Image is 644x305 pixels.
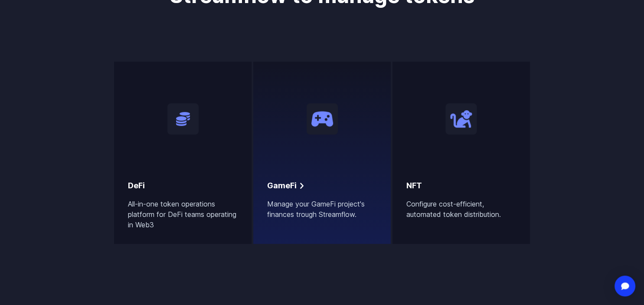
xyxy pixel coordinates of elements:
[267,199,377,220] p: Manage your GameFi project's finances trough Streamflow.
[114,62,252,244] a: DeFiAll-in-one token operations platform for DeFi teams operating in Web3
[267,180,297,192] h2: GameFi
[406,199,516,220] p: Configure cost-efficient, automated token distribution.
[406,180,422,192] h2: NFT
[253,62,391,244] a: GameFiManage your GameFi project's finances trough Streamflow.
[392,62,530,244] a: NFTConfigure cost-efficient, automated token distribution.
[128,199,238,230] p: All-in-one token operations platform for DeFi teams operating in Web3
[128,180,145,192] h2: DeFi
[615,275,635,296] div: Open Intercom Messenger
